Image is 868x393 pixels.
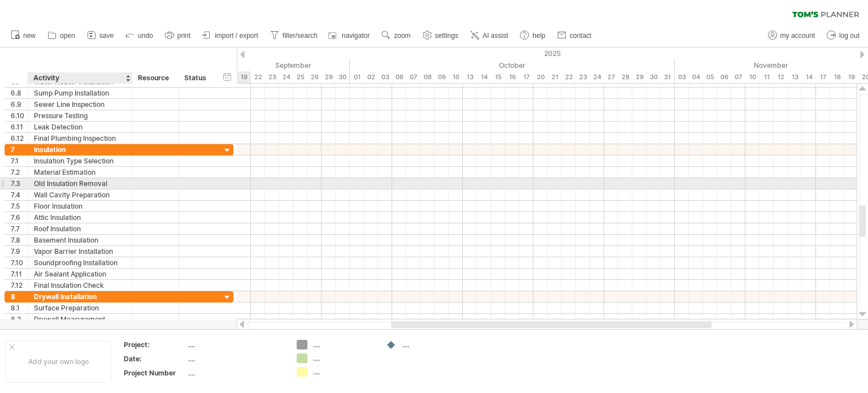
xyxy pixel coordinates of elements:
div: Vapor Barrier Installation [34,246,127,257]
div: 6.9 [11,99,28,110]
div: 7.6 [11,212,28,223]
div: Wednesday, 5 November 2025 [703,71,717,83]
div: 7.7 [11,223,28,234]
div: 7.1 [11,156,28,166]
div: Activity [33,72,126,84]
div: Thursday, 13 November 2025 [788,71,802,83]
div: Wednesday, 22 October 2025 [562,71,576,83]
div: Friday, 10 October 2025 [449,71,463,83]
div: 6.11 [11,122,28,132]
div: 6.8 [11,88,28,98]
div: Wednesday, 29 October 2025 [632,71,646,83]
a: import / export [199,28,262,43]
div: 7.12 [11,280,28,291]
div: Tuesday, 30 September 2025 [336,71,350,83]
div: Monday, 10 November 2025 [745,71,759,83]
span: undo [138,32,153,40]
span: filter/search [283,32,318,40]
div: Project: [124,340,186,349]
div: Attic Insulation [34,212,127,223]
div: .... [188,354,283,364]
div: Monday, 27 October 2025 [604,71,618,83]
a: new [8,28,39,43]
a: log out [824,28,863,43]
div: Tuesday, 7 October 2025 [406,71,420,83]
span: contact [570,32,592,40]
div: Tuesday, 21 October 2025 [548,71,562,83]
div: Sump Pump Installation [34,88,127,98]
div: Soundproofing Installation [34,257,127,268]
div: 7.9 [11,246,28,257]
div: Drywall Measurement [34,314,127,325]
div: Friday, 14 November 2025 [802,71,816,83]
div: Thursday, 9 October 2025 [435,71,449,83]
div: Wall Cavity Preparation [34,189,127,200]
div: .... [402,340,464,349]
div: .... [313,340,375,349]
span: new [23,32,36,40]
div: 6.12 [11,133,28,144]
a: AI assist [467,28,511,43]
div: 7.4 [11,189,28,200]
a: zoom [379,28,414,43]
div: Thursday, 30 October 2025 [646,71,661,83]
div: Tuesday, 18 November 2025 [830,71,844,83]
div: Friday, 19 September 2025 [237,71,251,83]
div: Friday, 31 October 2025 [661,71,675,83]
span: AI assist [483,32,508,40]
div: 7.2 [11,167,28,178]
div: Old Insulation Removal [34,178,127,189]
div: Surface Preparation [34,303,127,313]
div: Friday, 24 October 2025 [590,71,604,83]
div: Wednesday, 1 October 2025 [350,71,364,83]
div: Drywall Installation [34,291,127,302]
div: 8 [11,291,28,302]
div: Tuesday, 11 November 2025 [759,71,774,83]
div: 7 [11,144,28,155]
div: 7.8 [11,235,28,245]
span: settings [435,32,458,40]
div: Final Plumbing Inspection [34,133,127,144]
div: Friday, 26 September 2025 [307,71,322,83]
span: import / export [215,32,258,40]
div: Insulation Type Selection [34,156,127,166]
div: Monday, 29 September 2025 [322,71,336,83]
div: Friday, 3 October 2025 [378,71,392,83]
a: navigator [327,28,373,43]
div: Thursday, 25 September 2025 [293,71,307,83]
div: Wednesday, 12 November 2025 [774,71,788,83]
span: help [532,32,545,40]
div: 7.10 [11,257,28,268]
div: 7.11 [11,269,28,279]
div: 6.10 [11,110,28,121]
a: help [517,28,549,43]
div: Status [184,72,209,84]
div: Roof Insulation [34,223,127,234]
div: Wednesday, 24 September 2025 [279,71,293,83]
div: .... [313,353,375,363]
div: Basement Insulation [34,235,127,245]
div: Wednesday, 15 October 2025 [491,71,505,83]
div: Thursday, 16 October 2025 [505,71,519,83]
div: Air Sealant Application [34,269,127,279]
div: Tuesday, 23 September 2025 [265,71,279,83]
div: Wednesday, 8 October 2025 [420,71,435,83]
div: Tuesday, 14 October 2025 [477,71,491,83]
div: .... [313,367,375,377]
div: Floor Insulation [34,201,127,211]
a: filter/search [267,28,321,43]
div: Friday, 7 November 2025 [731,71,745,83]
div: Sewer Line Inspection [34,99,127,110]
div: Date: [124,354,186,364]
div: Thursday, 6 November 2025 [717,71,731,83]
div: Monday, 20 October 2025 [533,71,548,83]
div: Insulation [34,144,127,155]
span: navigator [342,32,370,40]
div: .... [188,368,283,378]
div: Monday, 3 November 2025 [675,71,689,83]
div: Material Estimation [34,167,127,178]
a: contact [554,28,595,43]
a: my account [765,28,818,43]
div: Leak Detection [34,122,127,132]
div: Resource [138,72,172,84]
